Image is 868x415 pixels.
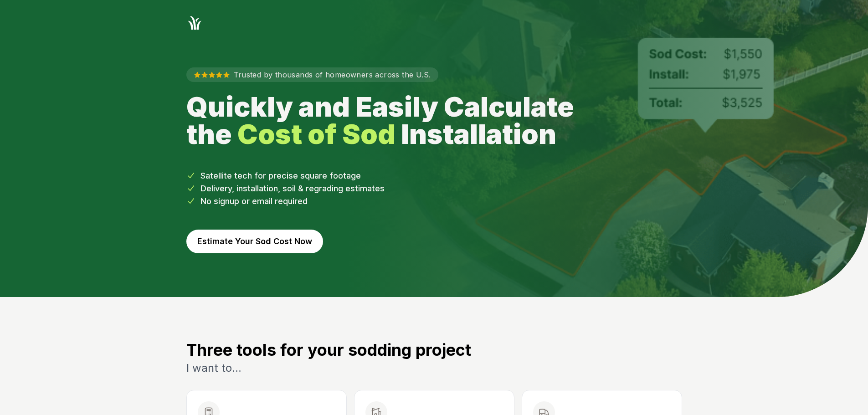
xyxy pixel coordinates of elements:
strong: Cost of Sod [237,118,395,150]
span: estimates [345,184,385,193]
li: Satellite tech for precise square footage [186,169,682,182]
h1: Quickly and Easily Calculate the Installation [186,93,595,148]
p: I want to... [186,361,682,375]
h3: Three tools for your sodding project [186,341,682,359]
li: Delivery, installation, soil & regrading [186,182,682,195]
li: No signup or email required [186,195,682,208]
button: Estimate Your Sod Cost Now [186,230,323,253]
p: Trusted by thousands of homeowners across the U.S. [186,67,438,82]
